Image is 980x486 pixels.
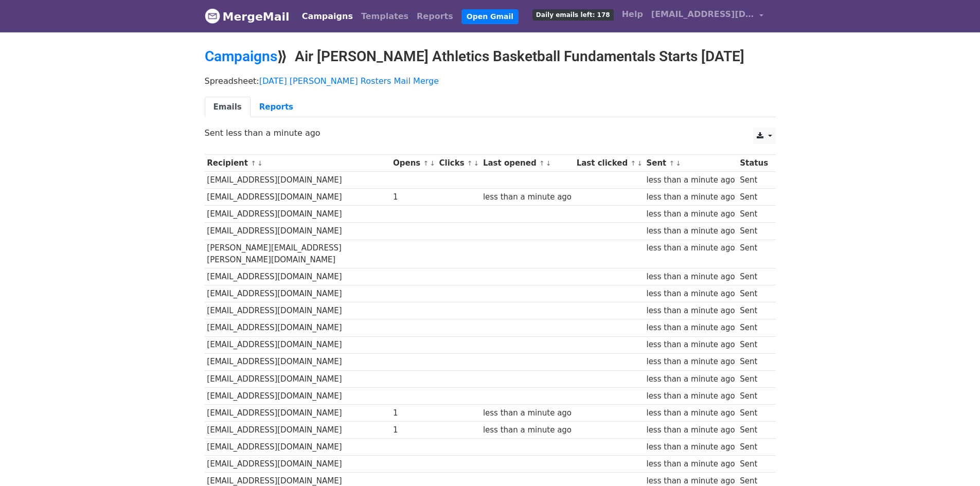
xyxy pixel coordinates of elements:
[637,159,643,167] a: ↓
[651,8,754,21] span: [EMAIL_ADDRESS][DOMAIN_NAME]
[646,225,735,237] div: less than a minute ago
[646,458,735,470] div: less than a minute ago
[483,191,572,203] div: less than a minute ago
[737,206,770,223] td: Sent
[205,404,391,421] td: [EMAIL_ADDRESS][DOMAIN_NAME]
[298,6,357,27] a: Campaigns
[737,353,770,370] td: Sent
[205,353,391,370] td: [EMAIL_ADDRESS][DOMAIN_NAME]
[737,302,770,319] td: Sent
[205,6,290,27] a: MergeMail
[528,4,618,25] a: Daily emails left: 178
[474,159,479,167] a: ↓
[646,191,735,203] div: less than a minute ago
[205,285,391,302] td: [EMAIL_ADDRESS][DOMAIN_NAME]
[257,159,263,167] a: ↓
[393,407,434,419] div: 1
[646,208,735,220] div: less than a minute ago
[205,387,391,404] td: [EMAIL_ADDRESS][DOMAIN_NAME]
[483,407,572,419] div: less than a minute ago
[644,155,738,172] th: Sent
[669,159,675,167] a: ↑
[646,424,735,436] div: less than a minute ago
[737,439,770,456] td: Sent
[423,159,429,167] a: ↑
[646,441,735,453] div: less than a minute ago
[205,370,391,387] td: [EMAIL_ADDRESS][DOMAIN_NAME]
[205,155,391,172] th: Recipient
[737,240,770,268] td: Sent
[205,48,776,65] h2: ⟫ Air [PERSON_NAME] Athletics Basketball Fundamentals Starts [DATE]
[646,305,735,317] div: less than a minute ago
[251,97,302,118] a: Reports
[539,159,545,167] a: ↑
[646,339,735,351] div: less than a minute ago
[737,387,770,404] td: Sent
[574,155,644,172] th: Last clicked
[205,206,391,223] td: [EMAIL_ADDRESS][DOMAIN_NAME]
[646,373,735,385] div: less than a minute ago
[393,191,434,203] div: 1
[737,336,770,353] td: Sent
[646,288,735,300] div: less than a minute ago
[205,76,776,86] p: Spreadsheet:
[259,76,439,86] a: [DATE] [PERSON_NAME] Rosters Mail Merge
[357,6,413,27] a: Templates
[646,322,735,334] div: less than a minute ago
[205,456,391,473] td: [EMAIL_ADDRESS][DOMAIN_NAME]
[251,159,256,167] a: ↑
[737,155,770,172] th: Status
[737,456,770,473] td: Sent
[737,189,770,206] td: Sent
[413,6,457,27] a: Reports
[737,285,770,302] td: Sent
[205,128,776,138] p: Sent less than a minute ago
[205,48,277,65] a: Campaigns
[467,159,473,167] a: ↑
[205,172,391,189] td: [EMAIL_ADDRESS][DOMAIN_NAME]
[205,336,391,353] td: [EMAIL_ADDRESS][DOMAIN_NAME]
[646,271,735,283] div: less than a minute ago
[737,404,770,421] td: Sent
[737,172,770,189] td: Sent
[618,4,647,25] a: Help
[205,97,251,118] a: Emails
[546,159,551,167] a: ↓
[737,422,770,439] td: Sent
[437,155,480,172] th: Clicks
[737,370,770,387] td: Sent
[646,174,735,186] div: less than a minute ago
[205,223,391,240] td: [EMAIL_ADDRESS][DOMAIN_NAME]
[205,439,391,456] td: [EMAIL_ADDRESS][DOMAIN_NAME]
[737,268,770,285] td: Sent
[646,242,735,254] div: less than a minute ago
[646,356,735,368] div: less than a minute ago
[737,223,770,240] td: Sent
[929,437,980,486] iframe: Chat Widget
[205,302,391,319] td: [EMAIL_ADDRESS][DOMAIN_NAME]
[205,189,391,206] td: [EMAIL_ADDRESS][DOMAIN_NAME]
[647,4,768,28] a: [EMAIL_ADDRESS][DOMAIN_NAME]
[532,9,614,21] span: Daily emails left: 178
[205,422,391,439] td: [EMAIL_ADDRESS][DOMAIN_NAME]
[483,424,572,436] div: less than a minute ago
[205,319,391,336] td: [EMAIL_ADDRESS][DOMAIN_NAME]
[630,159,636,167] a: ↑
[393,424,434,436] div: 1
[646,407,735,419] div: less than a minute ago
[646,390,735,402] div: less than a minute ago
[390,155,437,172] th: Opens
[675,159,681,167] a: ↓
[205,240,391,268] td: [PERSON_NAME][EMAIL_ADDRESS][PERSON_NAME][DOMAIN_NAME]
[430,159,435,167] a: ↓
[205,8,220,24] img: MergeMail logo
[480,155,574,172] th: Last opened
[737,319,770,336] td: Sent
[205,268,391,285] td: [EMAIL_ADDRESS][DOMAIN_NAME]
[461,9,519,24] a: Open Gmail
